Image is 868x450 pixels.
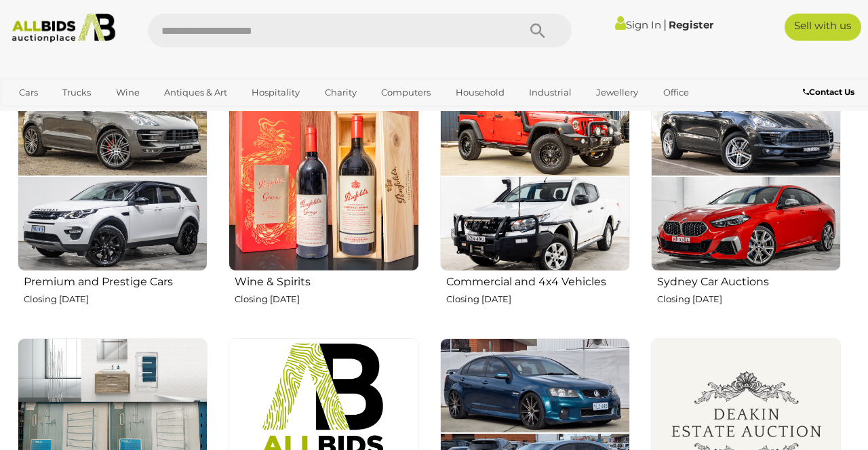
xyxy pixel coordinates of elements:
[24,291,208,307] p: Closing [DATE]
[439,81,630,327] a: Commercial and 4x4 Vehicles Closing [DATE]
[657,272,841,288] h2: Sydney Car Auctions
[6,14,121,43] img: Allbids.com.au
[669,18,713,31] a: Register
[17,81,208,327] a: Premium and Prestige Cars Closing [DATE]
[54,81,100,104] a: Trucks
[651,81,841,271] img: Sydney Car Auctions
[316,81,366,104] a: Charity
[372,81,439,104] a: Computers
[446,291,630,307] p: Closing [DATE]
[446,272,630,288] h2: Commercial and 4x4 Vehicles
[228,81,418,327] a: Wine & Spirits Closing [DATE]
[504,14,572,47] button: Search
[654,81,698,104] a: Office
[229,81,418,271] img: Wine & Spirits
[785,14,861,41] a: Sell with us
[447,81,513,104] a: Household
[155,81,236,104] a: Antiques & Art
[235,291,418,307] p: Closing [DATE]
[587,81,647,104] a: Jewellery
[615,18,661,31] a: Sign In
[657,291,841,307] p: Closing [DATE]
[803,87,854,97] b: Contact Us
[62,104,176,126] a: [GEOGRAPHIC_DATA]
[18,81,208,271] img: Premium and Prestige Cars
[650,81,841,327] a: Sydney Car Auctions Closing [DATE]
[107,81,149,104] a: Wine
[440,81,630,271] img: Commercial and 4x4 Vehicles
[24,272,208,288] h2: Premium and Prestige Cars
[243,81,309,104] a: Hospitality
[520,81,580,104] a: Industrial
[235,272,418,288] h2: Wine & Spirits
[10,104,56,126] a: Sports
[10,81,47,104] a: Cars
[663,17,667,32] span: |
[803,85,858,100] a: Contact Us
